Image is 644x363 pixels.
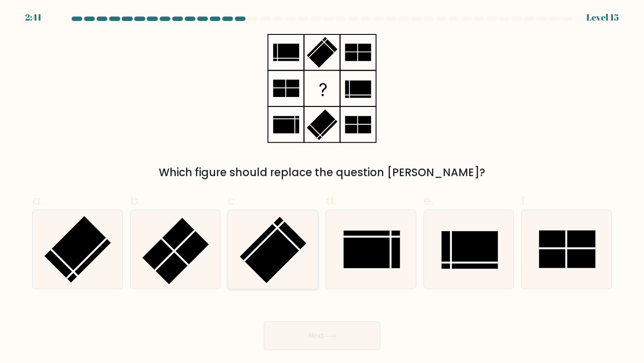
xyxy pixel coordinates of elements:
span: d. [326,192,336,209]
div: Level 15 [586,11,619,24]
div: Which figure should replace the question [PERSON_NAME]? [38,165,606,181]
div: 2:41 [25,11,42,24]
span: a. [32,192,43,209]
span: e. [424,192,433,209]
span: c. [228,192,237,209]
span: b. [130,192,141,209]
span: f. [521,192,527,209]
button: Next [264,321,380,350]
